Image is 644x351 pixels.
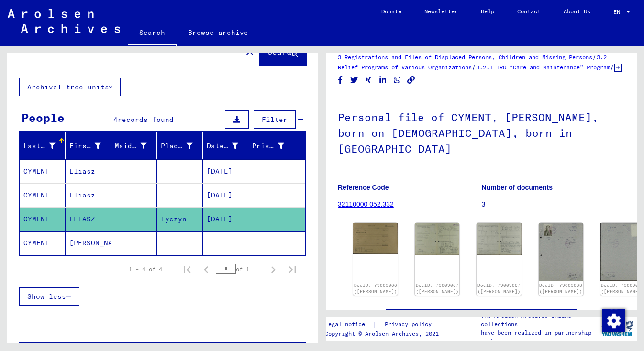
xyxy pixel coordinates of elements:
[66,132,111,159] mat-header-cell: First Name
[207,141,239,151] div: Date of Birth
[177,21,260,44] a: Browse archive
[602,309,625,332] img: Change consent
[477,283,521,295] a: DocID: 79009067 ([PERSON_NAME])
[23,141,56,151] div: Last Name
[115,141,147,151] div: Maiden Name
[349,74,359,86] button: Share on Twitter
[20,231,66,255] mat-cell: CYMENT
[203,132,249,159] mat-header-cell: Date of Birth
[66,160,111,183] mat-cell: Eliasz
[161,141,193,151] div: Place of Birth
[27,292,66,301] span: Show less
[592,53,597,61] span: /
[252,138,296,154] div: Prisoner #
[610,63,614,71] span: /
[338,95,625,169] h1: Personal file of CYMENT, [PERSON_NAME], born on [DEMOGRAPHIC_DATA], born in [GEOGRAPHIC_DATA]
[476,64,610,71] a: 3.2.1 IRO “Care and Maintenance” Program
[66,231,111,255] mat-cell: [PERSON_NAME]
[157,132,203,159] mat-header-cell: Place of Birth
[254,110,296,129] button: Filter
[20,208,66,231] mat-cell: CYMENT
[539,223,583,281] img: 001.jpg
[481,311,598,329] p: The Arolsen Archives online collections
[22,109,65,126] div: People
[20,184,66,207] mat-cell: CYMENT
[335,74,345,86] button: Share on Facebook
[539,283,582,295] a: DocID: 79009068 ([PERSON_NAME])
[118,115,174,124] span: records found
[477,223,521,255] img: 002.jpg
[216,264,264,274] div: of 1
[338,54,592,61] a: 3 Registrations and Files of Displaced Persons, Children and Missing Persons
[481,329,598,346] p: have been realized in partnership with
[416,283,459,295] a: DocID: 79009067 ([PERSON_NAME])
[161,138,205,154] div: Place of Birth
[613,9,624,15] span: EN
[415,223,459,254] img: 001.jpg
[129,265,162,274] div: 1 – 4 of 4
[600,317,635,340] img: yv_logo.png
[248,132,305,159] mat-header-cell: Prisoner #
[19,78,121,96] button: Archival tree units
[111,132,157,159] mat-header-cell: Maiden Name
[115,138,159,154] div: Maiden Name
[157,208,203,231] mat-cell: Tyczyn
[69,138,113,154] div: First Name
[378,74,388,86] button: Share on LinkedIn
[262,115,288,124] span: Filter
[325,319,443,329] div: |
[207,138,251,154] div: Date of Birth
[354,283,397,295] a: DocID: 79009066 ([PERSON_NAME])
[203,184,249,207] mat-cell: [DATE]
[66,208,111,231] mat-cell: ELIASZ
[20,160,66,183] mat-cell: CYMENT
[203,160,249,183] mat-cell: [DATE]
[482,199,625,209] p: 3
[325,329,443,338] p: Copyright © Arolsen Archives, 2021
[20,132,66,159] mat-header-cell: Last Name
[377,319,443,329] a: Privacy policy
[66,184,111,207] mat-cell: Eliasz
[178,260,197,279] button: First page
[8,9,120,33] img: Arolsen_neg.svg
[472,63,476,71] span: /
[482,184,553,191] b: Number of documents
[23,138,67,154] div: Last Name
[113,115,118,124] span: 4
[338,184,389,191] b: Reference Code
[69,141,101,151] div: First Name
[392,74,402,86] button: Share on WhatsApp
[338,200,394,208] a: 32110000 052.332
[601,283,644,295] a: DocID: 79009068 ([PERSON_NAME])
[325,319,373,329] a: Legal notice
[19,287,79,306] button: Show less
[283,260,302,279] button: Last page
[252,141,284,151] div: Prisoner #
[128,21,177,46] a: Search
[364,74,374,86] button: Share on Xing
[203,208,249,231] mat-cell: [DATE]
[264,260,283,279] button: Next page
[406,74,416,86] button: Copy link
[353,223,398,254] img: 001.jpg
[197,260,216,279] button: Previous page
